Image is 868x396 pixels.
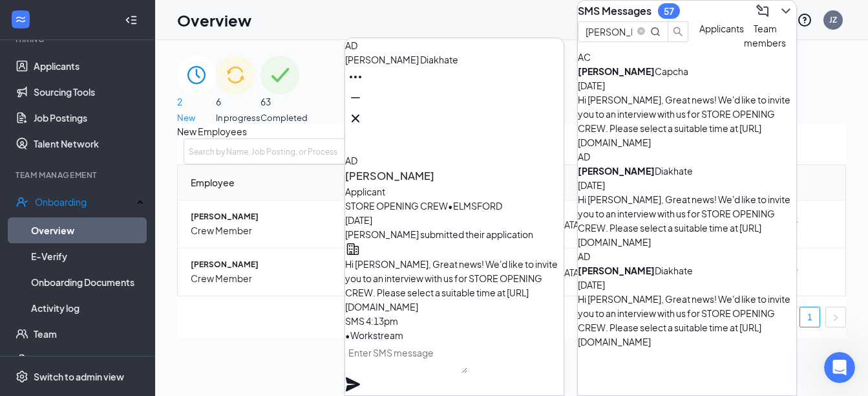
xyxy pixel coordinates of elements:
[34,131,144,157] a: Talent Network
[31,243,144,269] a: E-Verify
[16,370,28,383] svg: Settings
[578,292,796,349] div: Hi [PERSON_NAME], Great news! We'd like to invite you to an interview with us for STORE OPENING C...
[177,124,846,138] span: New Employees
[578,164,694,178] div: Diakhate
[260,94,308,109] span: 63
[34,79,144,105] a: Sourcing Tools
[31,217,144,243] a: Overview
[345,184,564,199] div: Applicant
[158,21,181,44] div: Close
[34,53,144,79] a: Applicants
[34,370,124,383] div: Switch to admin view
[778,3,794,19] svg: ChevronDown
[191,259,334,271] span: [PERSON_NAME]
[578,165,655,177] b: [PERSON_NAME]
[345,54,458,65] span: [PERSON_NAME] Diakhate
[31,295,144,321] a: Activity log
[75,78,120,87] span: Messages
[832,314,840,322] span: right
[578,50,796,64] div: AC
[664,6,674,17] div: 57
[824,352,855,383] iframe: Intercom live chat
[348,90,363,105] svg: Minimize
[578,249,796,263] div: AD
[668,21,688,42] button: search
[345,67,366,87] button: Ellipses
[178,165,344,201] th: Employee
[752,1,773,21] button: ComposeMessage
[17,78,47,87] span: Home
[799,307,820,327] li: 1
[345,241,361,257] svg: Company
[65,45,129,97] button: Messages
[699,23,744,34] span: Applicants
[111,21,137,47] img: Profile image for Leo
[345,168,564,184] h3: [PERSON_NAME]
[62,21,88,47] img: Profile image for Joserey
[348,69,363,85] svg: Ellipses
[177,111,216,124] span: New
[34,105,144,131] a: Job Postings
[345,87,366,108] button: Minimize
[345,314,564,328] div: SMS 4:13pm
[578,265,655,276] b: [PERSON_NAME]
[146,78,178,87] span: Tickets
[578,279,605,291] span: [DATE]
[578,64,694,78] div: Capcha
[578,179,605,191] span: [DATE]
[637,27,645,35] span: close-circle
[34,321,144,347] a: Team
[345,377,361,392] svg: Plane
[345,38,564,52] div: AD
[26,34,36,36] img: logo
[797,12,812,28] svg: QuestionInfo
[578,93,796,149] div: Hi [PERSON_NAME], Great news! We'd like to invite you to an interview with us for STORE OPENING C...
[177,94,216,109] span: 2
[191,223,334,237] span: Crew Member
[586,25,632,39] input: Search applicant
[345,258,558,313] span: Hi [PERSON_NAME], Great news! We'd like to invite you to an interview with us for STORE OPENING C...
[345,153,564,168] div: AD
[578,192,796,249] div: Hi [PERSON_NAME], Great news! We'd like to invite you to an interview with us for STORE OPENING C...
[578,149,796,164] div: AD
[216,94,260,109] span: 6
[744,23,786,49] span: Team members
[345,227,564,241] div: [PERSON_NAME] submitted their application
[345,108,366,129] button: Cross
[825,307,846,327] li: Next Page
[776,1,796,21] button: ChevronDown
[35,195,133,208] div: Onboarding
[800,307,820,327] a: 1
[184,138,377,164] input: Search by Name, Job Posting, or Process
[578,263,694,278] div: Diakhate
[191,271,334,285] span: Crew Member
[755,3,770,19] svg: ComposeMessage
[668,27,688,37] span: search
[31,269,144,295] a: Onboarding Documents
[16,170,142,181] div: Team Management
[87,21,112,47] img: Profile image for Say
[260,111,308,124] span: Completed
[825,307,846,327] button: right
[650,27,661,37] svg: MagnifyingGlass
[16,195,28,208] svg: UserCheck
[129,45,194,97] button: Tickets
[578,4,651,18] h3: SMS Messages
[829,14,837,25] div: JZ
[348,111,363,126] svg: Cross
[14,13,27,26] svg: WorkstreamLogo
[637,26,645,38] span: close-circle
[578,65,655,77] b: [PERSON_NAME]
[345,329,403,341] span: • Workstream
[177,9,251,31] h1: Overview
[216,111,260,124] span: In progress
[34,347,144,373] a: Documents
[191,211,334,223] span: [PERSON_NAME]
[578,80,605,91] span: [DATE]
[125,14,138,27] svg: Collapse
[345,214,372,226] span: [DATE]
[345,199,564,213] div: STORE OPENING CREW • ELMSFORD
